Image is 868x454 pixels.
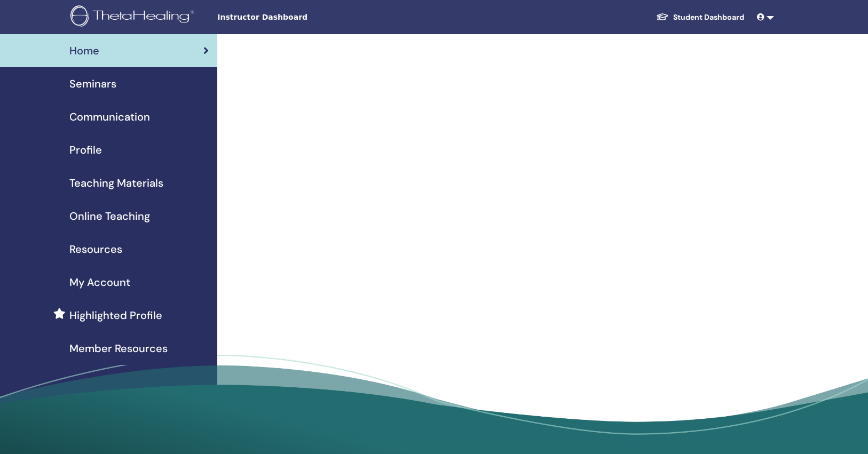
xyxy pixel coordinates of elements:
span: Seminars [69,76,116,92]
span: Teaching Materials [69,175,163,191]
span: Home [69,43,99,59]
span: Communication [69,109,150,125]
img: graduation-cap-white.svg [656,12,669,21]
span: Profile [69,142,102,158]
span: My Account [69,274,130,290]
span: Online Teaching [69,208,150,224]
span: Resources [69,241,122,257]
span: Instructor Dashboard [217,12,377,23]
img: logo.png [70,5,198,29]
span: Member Resources [69,340,168,356]
span: Highlighted Profile [69,307,162,323]
a: Student Dashboard [648,7,753,27]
